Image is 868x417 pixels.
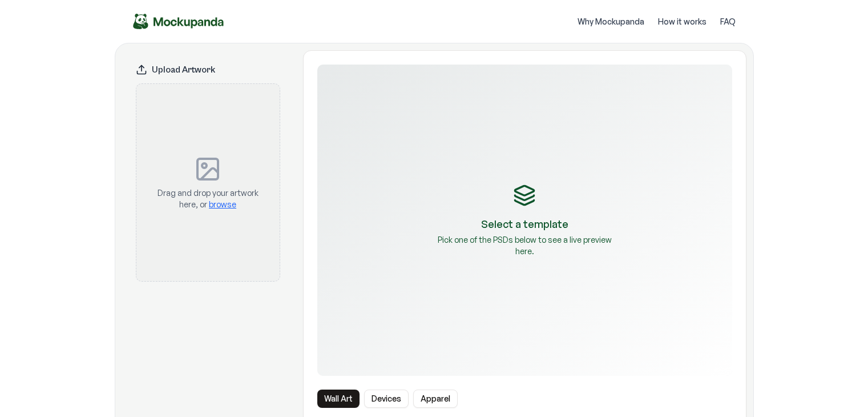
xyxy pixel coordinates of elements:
a: FAQ [720,16,736,27]
span: browse [209,199,236,209]
p: Pick one of the PSDs below to see a live preview here. [433,234,616,257]
p: Drag and drop your artwork here, or [155,187,261,210]
a: How it works [658,16,706,27]
img: Mockupanda logo [133,14,224,29]
a: Why Mockupanda [578,16,644,27]
button: Wall Art [317,390,360,408]
div: Upload Artwork [136,64,280,75]
a: Mockupanda home [133,14,224,29]
button: Devices [364,390,409,408]
p: Select a template [481,216,568,232]
button: Apparel [413,390,458,408]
